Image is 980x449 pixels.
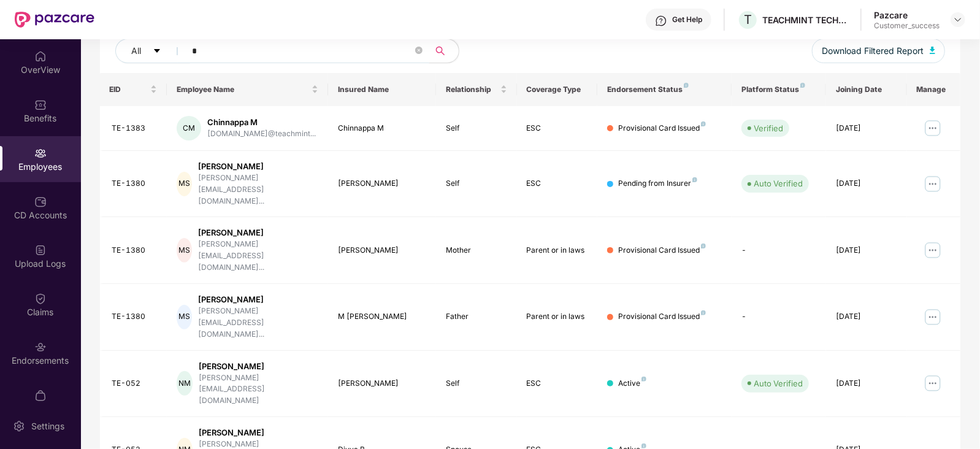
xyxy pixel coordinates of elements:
img: svg+xml;base64,PHN2ZyBpZD0iRW1wbG95ZWVzIiB4bWxucz0iaHR0cDovL3d3dy53My5vcmcvMjAwMC9zdmciIHdpZHRoPS... [34,147,47,159]
div: Endorsement Status [607,85,722,94]
div: [DATE] [836,178,897,190]
div: TE-1380 [112,245,158,256]
img: svg+xml;base64,PHN2ZyBpZD0iVXBsb2FkX0xvZ3MiIGRhdGEtbmFtZT0iVXBsb2FkIExvZ3MiIHhtbG5zPSJodHRwOi8vd3... [34,244,47,256]
div: Platform Status [741,85,816,94]
div: [PERSON_NAME][EMAIL_ADDRESS][DOMAIN_NAME] [199,372,319,407]
div: TE-052 [112,378,158,390]
div: [PERSON_NAME][EMAIL_ADDRESS][DOMAIN_NAME]... [198,239,318,274]
span: search [429,46,453,56]
div: Father [446,311,507,323]
img: svg+xml;base64,PHN2ZyB4bWxucz0iaHR0cDovL3d3dy53My5vcmcvMjAwMC9zdmciIHdpZHRoPSI4IiBoZWlnaHQ9IjgiIH... [701,244,706,248]
img: svg+xml;base64,PHN2ZyBpZD0iTXlfT3JkZXJzIiBkYXRhLW5hbWU9Ik15IE9yZGVycyIgeG1sbnM9Imh0dHA6Ly93d3cudz... [34,390,47,402]
div: Self [446,178,507,190]
img: svg+xml;base64,PHN2ZyBpZD0iU2V0dGluZy0yMHgyMCIgeG1sbnM9Imh0dHA6Ly93d3cudzMub3JnLzIwMDAvc3ZnIiB3aW... [13,420,25,432]
div: [DOMAIN_NAME]@teachmint... [207,128,316,140]
div: Pending from Insurer [618,178,697,190]
div: TE-1380 [112,178,158,190]
div: MS [177,238,192,263]
span: EID [110,85,148,94]
img: svg+xml;base64,PHN2ZyBpZD0iQ2xhaW0iIHhtbG5zPSJodHRwOi8vd3d3LnczLm9yZy8yMDAwL3N2ZyIgd2lkdGg9IjIwIi... [34,293,47,305]
div: ESC [527,178,588,190]
div: Parent or in laws [527,245,588,256]
th: Relationship [436,73,517,106]
span: Relationship [446,85,498,94]
div: Settings [28,420,68,432]
div: Provisional Card Issued [618,245,706,256]
div: Provisional Card Issued [618,123,706,134]
span: Employee Name [177,85,309,94]
div: M [PERSON_NAME] [338,311,426,323]
div: MS [177,305,192,329]
div: [PERSON_NAME] [338,245,426,256]
div: Mother [446,245,507,256]
div: Auto Verified [754,377,803,390]
th: Manage [907,73,961,106]
img: svg+xml;base64,PHN2ZyBpZD0iSG9tZSIgeG1sbnM9Imh0dHA6Ly93d3cudzMub3JnLzIwMDAvc3ZnIiB3aWR0aD0iMjAiIG... [34,50,47,63]
span: close-circle [415,45,423,57]
th: EID [100,73,167,106]
div: Get Help [672,15,702,25]
div: ESC [527,123,588,134]
img: svg+xml;base64,PHN2ZyB4bWxucz0iaHR0cDovL3d3dy53My5vcmcvMjAwMC9zdmciIHdpZHRoPSI4IiBoZWlnaHQ9IjgiIH... [701,121,706,126]
div: [DATE] [836,378,897,390]
div: [PERSON_NAME] [198,227,318,239]
div: ESC [527,378,588,390]
img: manageButton [923,118,943,138]
img: svg+xml;base64,PHN2ZyB4bWxucz0iaHR0cDovL3d3dy53My5vcmcvMjAwMC9zdmciIHhtbG5zOnhsaW5rPSJodHRwOi8vd3... [930,47,936,54]
img: svg+xml;base64,PHN2ZyB4bWxucz0iaHR0cDovL3d3dy53My5vcmcvMjAwMC9zdmciIHdpZHRoPSI4IiBoZWlnaHQ9IjgiIH... [701,310,706,315]
div: [PERSON_NAME][EMAIL_ADDRESS][DOMAIN_NAME]... [198,172,318,207]
img: svg+xml;base64,PHN2ZyB4bWxucz0iaHR0cDovL3d3dy53My5vcmcvMjAwMC9zdmciIHdpZHRoPSI4IiBoZWlnaHQ9IjgiIH... [641,377,646,382]
span: caret-down [153,47,161,56]
img: svg+xml;base64,PHN2ZyBpZD0iQ0RfQWNjb3VudHMiIGRhdGEtbmFtZT0iQ0QgQWNjb3VudHMiIHhtbG5zPSJodHRwOi8vd3... [34,196,47,208]
div: TE-1383 [112,123,158,134]
div: Chinnappa M [338,123,426,134]
div: [PERSON_NAME][EMAIL_ADDRESS][DOMAIN_NAME]... [198,305,318,340]
span: close-circle [415,47,423,54]
div: [PERSON_NAME] [338,378,426,390]
th: Insured Name [328,73,435,106]
div: [PERSON_NAME] [338,178,426,190]
div: [PERSON_NAME] [199,427,319,439]
th: Employee Name [167,73,328,106]
div: [DATE] [836,311,897,323]
div: Customer_success [874,21,940,31]
button: Download Filtered Report [812,39,946,63]
div: [DATE] [836,245,897,256]
img: svg+xml;base64,PHN2ZyB4bWxucz0iaHR0cDovL3d3dy53My5vcmcvMjAwMC9zdmciIHdpZHRoPSI4IiBoZWlnaHQ9IjgiIH... [800,83,805,88]
div: Parent or in laws [527,311,588,323]
th: Coverage Type [517,73,598,106]
div: TE-1380 [112,311,158,323]
div: TEACHMINT TECHNOLOGIES PRIVATE LIMITED [762,14,848,26]
div: Self [446,378,507,390]
div: [PERSON_NAME] [198,294,318,305]
img: svg+xml;base64,PHN2ZyBpZD0iRHJvcGRvd24tMzJ4MzIiIHhtbG5zPSJodHRwOi8vd3d3LnczLm9yZy8yMDAwL3N2ZyIgd2... [953,15,963,25]
div: Chinnappa M [207,117,316,128]
img: svg+xml;base64,PHN2ZyBpZD0iSGVscC0zMngzMiIgeG1sbnM9Imh0dHA6Ly93d3cudzMub3JnLzIwMDAvc3ZnIiB3aWR0aD... [655,15,667,27]
div: Active [618,378,646,390]
div: [DATE] [836,123,897,134]
img: svg+xml;base64,PHN2ZyBpZD0iRW5kb3JzZW1lbnRzIiB4bWxucz0iaHR0cDovL3d3dy53My5vcmcvMjAwMC9zdmciIHdpZH... [34,341,47,353]
div: [PERSON_NAME] [198,161,318,172]
button: Allcaret-down [115,39,190,63]
span: T [744,12,752,27]
img: svg+xml;base64,PHN2ZyB4bWxucz0iaHR0cDovL3d3dy53My5vcmcvMjAwMC9zdmciIHdpZHRoPSI4IiBoZWlnaHQ9IjgiIH... [684,83,689,88]
div: Verified [754,122,783,134]
img: manageButton [923,374,943,393]
div: Pazcare [874,9,940,21]
td: - [732,217,826,284]
img: svg+xml;base64,PHN2ZyB4bWxucz0iaHR0cDovL3d3dy53My5vcmcvMjAwMC9zdmciIHdpZHRoPSI4IiBoZWlnaHQ9IjgiIH... [641,443,646,448]
img: manageButton [923,240,943,260]
div: Provisional Card Issued [618,311,706,323]
button: search [429,39,459,63]
div: MS [177,172,192,196]
img: manageButton [923,174,943,194]
th: Joining Date [826,73,907,106]
img: svg+xml;base64,PHN2ZyBpZD0iQmVuZWZpdHMiIHhtbG5zPSJodHRwOi8vd3d3LnczLm9yZy8yMDAwL3N2ZyIgd2lkdGg9Ij... [34,99,47,111]
td: - [732,284,826,351]
span: Download Filtered Report [822,44,924,58]
div: [PERSON_NAME] [199,361,319,372]
img: svg+xml;base64,PHN2ZyB4bWxucz0iaHR0cDovL3d3dy53My5vcmcvMjAwMC9zdmciIHdpZHRoPSI4IiBoZWlnaHQ9IjgiIH... [692,177,697,182]
span: All [132,44,142,58]
img: New Pazcare Logo [15,12,94,28]
div: NM [177,371,193,396]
